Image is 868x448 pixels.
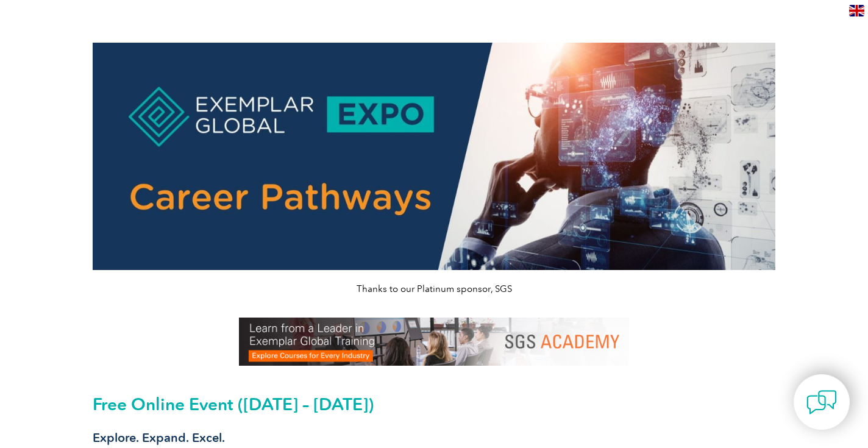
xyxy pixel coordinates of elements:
[93,43,775,270] img: career pathways
[93,282,775,296] p: Thanks to our Platinum sponsor, SGS
[93,394,775,414] h2: Free Online Event ([DATE] – [DATE])
[849,5,864,16] img: en
[239,318,629,366] img: SGS
[806,387,837,418] img: contact-chat.png
[93,430,775,446] h3: Explore. Expand. Excel.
